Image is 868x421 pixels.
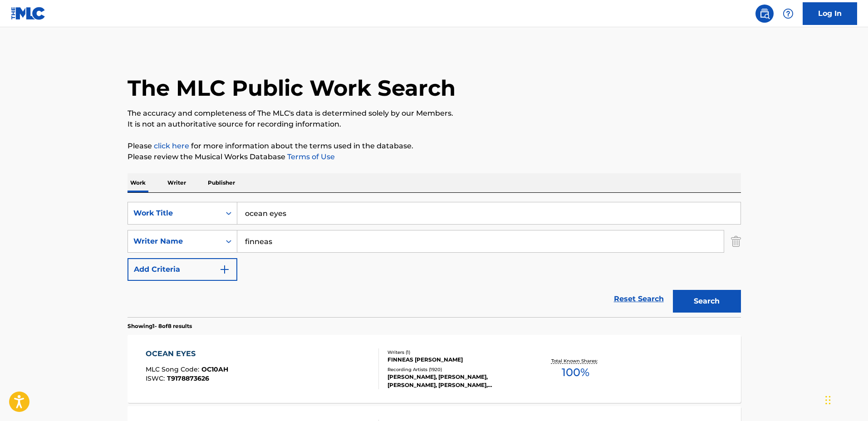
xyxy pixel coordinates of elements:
div: Drag [825,387,831,414]
a: Reset Search [609,289,668,309]
img: search [759,8,770,19]
span: ISWC : [146,374,167,382]
a: click here [154,142,189,150]
p: The accuracy and completeness of The MLC's data is determined solely by our Members. [128,108,741,119]
iframe: Chat Widget [823,377,868,421]
div: Writers ( 1 ) [387,349,525,356]
div: Recording Artists ( 1920 ) [387,366,525,373]
div: FINNEAS [PERSON_NAME] [387,356,525,364]
span: T9178873626 [167,374,209,382]
span: OC10AH [201,365,228,373]
p: Showing 1 - 8 of 8 results [128,322,192,330]
button: Add Criteria [128,258,237,281]
p: Total Known Shares: [551,357,600,364]
a: OCEAN EYESMLC Song Code:OC10AHISWC:T9178873626Writers (1)FINNEAS [PERSON_NAME]Recording Artists (... [128,335,741,403]
div: Help [779,5,797,23]
h1: The MLC Public Work Search [128,74,456,102]
span: 100 % [562,364,589,381]
div: Work Title [133,208,215,219]
img: Delete Criterion [731,230,741,253]
a: Terms of Use [285,152,335,161]
a: Public Search [755,5,774,23]
p: Work [128,173,148,192]
p: Please for more information about the terms used in the database. [128,141,741,152]
img: 9d2ae6d4665cec9f34b9.svg [219,264,230,275]
div: [PERSON_NAME], [PERSON_NAME], [PERSON_NAME], [PERSON_NAME], [PERSON_NAME] [387,373,525,389]
a: Log In [803,2,857,25]
p: Publisher [205,173,238,192]
div: OCEAN EYES [146,348,228,359]
p: It is not an authoritative source for recording information. [128,119,741,130]
form: Search Form [128,202,741,317]
button: Search [673,290,741,313]
span: MLC Song Code : [146,365,201,373]
img: MLC Logo [11,7,46,20]
p: Please review the Musical Works Database [128,152,741,162]
img: help [783,8,794,19]
div: Writer Name [133,236,215,247]
p: Writer [165,173,189,192]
